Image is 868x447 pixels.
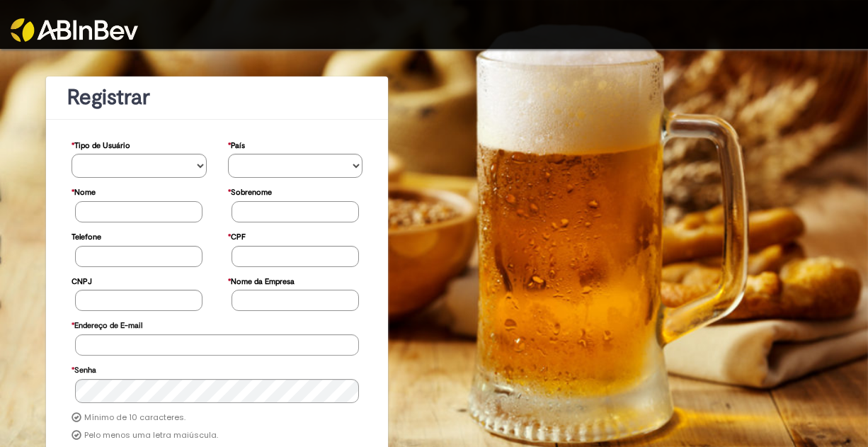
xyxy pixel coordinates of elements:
[228,134,245,154] label: País
[11,18,138,42] img: ABInbev-white.png
[84,412,185,424] label: Mínimo de 10 caracteres.
[72,314,142,334] label: Endereço de E-mail
[72,134,130,154] label: Tipo de Usuário
[228,181,272,201] label: Sobrenome
[72,225,101,246] label: Telefone
[84,430,218,441] label: Pelo menos uma letra maiúscula.
[72,270,92,290] label: CNPJ
[72,358,96,379] label: Senha
[72,181,96,201] label: Nome
[228,225,246,246] label: CPF
[67,86,367,109] h1: Registrar
[228,270,295,290] label: Nome da Empresa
